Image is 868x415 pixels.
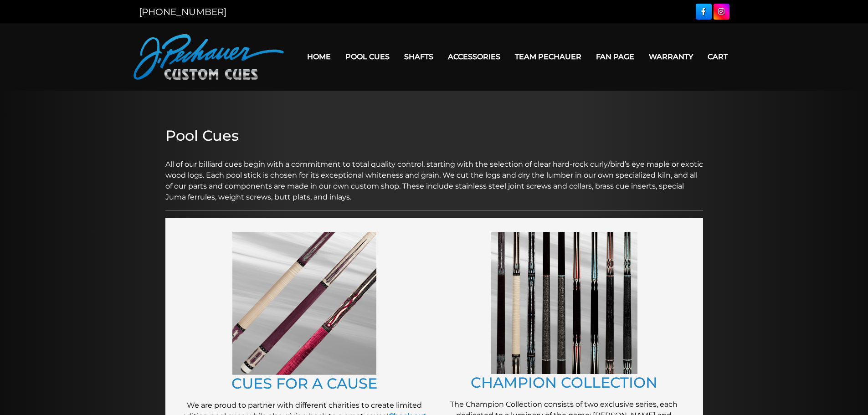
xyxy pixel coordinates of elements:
[589,45,642,68] a: Fan Page
[508,45,589,68] a: Team Pechauer
[441,45,508,68] a: Accessories
[300,45,338,68] a: Home
[700,45,735,68] a: Cart
[231,374,377,392] a: CUES FOR A CAUSE
[642,45,700,68] a: Warranty
[397,45,441,68] a: Shafts
[139,6,226,17] a: [PHONE_NUMBER]
[338,45,397,68] a: Pool Cues
[134,34,284,80] img: Pechauer Custom Cues
[471,374,657,391] a: CHAMPION COLLECTION
[165,127,703,144] h2: Pool Cues
[165,148,703,203] p: All of our billiard cues begin with a commitment to total quality control, starting with the sele...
